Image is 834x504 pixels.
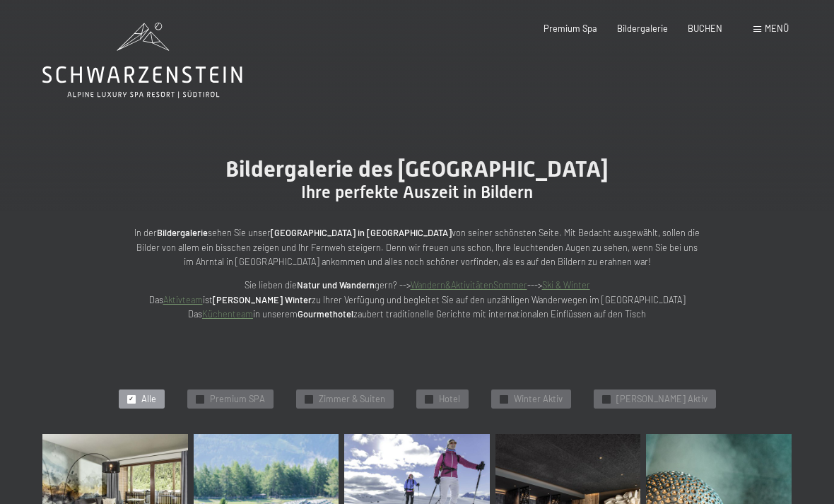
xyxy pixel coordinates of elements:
span: ✓ [604,395,609,403]
a: Aktivteam [163,294,203,305]
a: Küchenteam [202,308,253,320]
p: In der sehen Sie unser von seiner schönsten Seite. Mit Bedacht ausgewählt, sollen die Bilder von ... [134,225,700,269]
span: Winter Aktiv [514,393,563,406]
span: Premium SPA [210,393,265,406]
a: Premium Spa [544,23,597,34]
span: [PERSON_NAME] Aktiv [616,393,707,406]
a: Bildergalerie [617,23,668,34]
a: Ski & Winter [542,279,590,291]
span: Menü [765,23,789,34]
span: Zimmer & Suiten [319,393,385,406]
strong: [GEOGRAPHIC_DATA] in [GEOGRAPHIC_DATA] [271,227,452,238]
p: Sie lieben die gern? --> ---> Das ist zu Ihrer Verfügung und begleitet Sie auf den unzähligen Wan... [134,278,700,321]
span: ✓ [426,395,431,403]
span: ✓ [129,395,134,403]
span: ✓ [306,395,311,403]
span: Bildergalerie des [GEOGRAPHIC_DATA] [225,156,609,182]
strong: [PERSON_NAME] Winter [213,294,312,305]
span: ✓ [197,395,202,403]
strong: Gourmethotel [298,308,353,320]
strong: Natur und Wandern [297,279,375,291]
span: ✓ [501,395,506,403]
span: Hotel [439,393,460,406]
a: BUCHEN [688,23,722,34]
strong: Bildergalerie [157,227,208,238]
span: Ihre perfekte Auszeit in Bildern [301,182,533,202]
a: Wandern&AktivitätenSommer [411,279,527,291]
span: Alle [141,393,156,406]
